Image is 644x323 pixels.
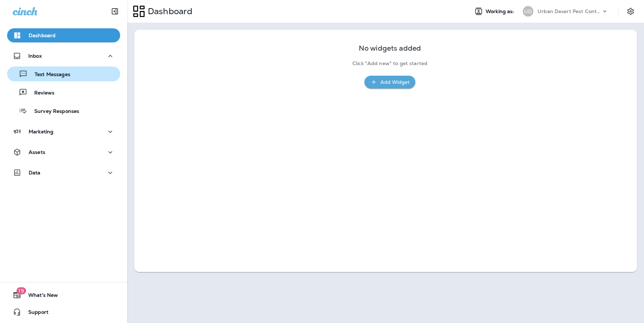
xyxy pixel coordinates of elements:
span: Working as: [486,8,516,15]
p: Data [29,170,41,175]
p: Assets [29,149,45,155]
p: Urban Desert Pest Control [538,8,601,14]
span: 19 [16,287,26,294]
button: Settings [624,5,637,18]
p: Inbox [28,53,42,59]
button: Collapse Sidebar [105,4,125,18]
button: Reviews [7,85,120,100]
button: Add Widget [364,76,415,89]
span: Support [21,309,48,318]
button: Dashboard [7,28,120,42]
p: Text Messages [28,71,70,78]
p: Dashboard [145,6,192,17]
button: Support [7,305,120,319]
button: Inbox [7,49,120,63]
button: Text Messages [7,67,120,81]
div: Add Widget [380,78,410,87]
p: Marketing [29,129,53,134]
p: Survey Responses [27,108,79,115]
span: What's New [21,292,58,301]
p: Dashboard [29,33,55,38]
div: UD [523,6,533,17]
p: No widgets added [359,45,421,51]
button: Survey Responses [7,103,120,118]
p: Click "Add new" to get started [352,60,427,67]
button: Data [7,166,120,180]
p: Reviews [27,90,54,97]
button: Assets [7,145,120,159]
button: Marketing [7,125,120,139]
button: 19What's New [7,288,120,302]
